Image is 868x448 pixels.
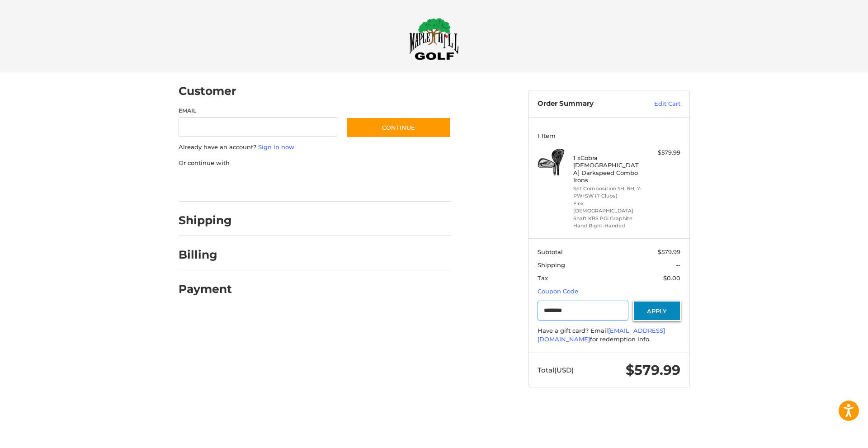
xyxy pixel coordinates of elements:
[179,282,232,296] h2: Payment
[409,18,459,60] img: Maple Hill Golf
[573,154,642,184] h4: 1 x Cobra [DEMOGRAPHIC_DATA] Darkspeed Combo Irons
[658,248,680,255] span: $579.99
[346,117,451,138] button: Continue
[538,274,548,282] span: Tax
[538,301,628,321] input: Gift Certificate or Coupon Code
[179,159,451,168] p: Or continue with
[573,185,642,200] li: Set Composition 5H, 6H, 7-PW+SW (7 Clubs)
[175,176,243,193] iframe: PayPal-paypal
[538,366,574,374] span: Total (USD)
[252,176,320,193] iframe: PayPal-paylater
[538,132,680,139] h3: 1 Item
[538,99,635,108] h3: Order Summary
[179,107,338,115] label: Email
[573,222,642,230] li: Hand Right-Handed
[633,301,681,321] button: Apply
[663,274,680,282] span: $0.00
[538,261,565,269] span: Shipping
[573,215,642,222] li: Shaft KBS PGI Graphite
[676,261,680,269] span: --
[179,248,231,262] h2: Billing
[573,200,642,215] li: Flex [DEMOGRAPHIC_DATA]
[329,176,396,193] iframe: PayPal-venmo
[179,84,236,98] h2: Customer
[538,288,578,295] a: Coupon Code
[258,143,294,151] a: Sign in now
[179,213,232,227] h2: Shipping
[635,99,680,108] a: Edit Cart
[645,148,680,157] div: $579.99
[793,424,868,448] iframe: Google Customer Reviews
[538,326,680,344] div: Have a gift card? Email for redemption info.
[538,248,563,255] span: Subtotal
[626,362,680,378] span: $579.99
[179,143,451,152] p: Already have an account?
